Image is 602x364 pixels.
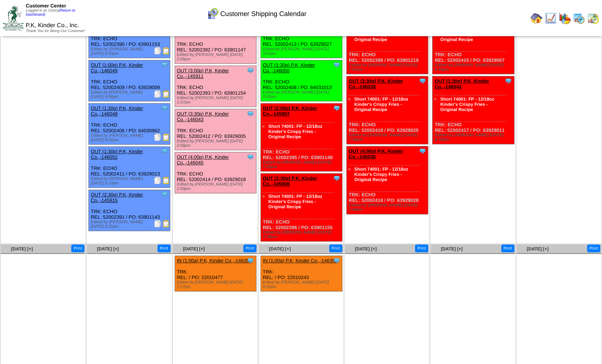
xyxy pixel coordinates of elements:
[11,246,33,251] a: [DATE] [+]
[349,63,428,72] div: Edited by [PERSON_NAME] [DATE] 7:57pm
[501,244,514,252] button: Print
[183,246,205,251] a: [DATE] [+]
[349,148,403,159] a: OUT (4:00p) P.K, Kinder Co.,-146038
[175,256,256,291] div: TRK: REL: / PO: 22010477
[91,90,170,99] div: Edited by [PERSON_NAME] [DATE] 6:06pm
[349,78,403,89] a: OUT (3:30p) P.K, Kinder Co.,-146039
[440,96,494,112] a: Short 74001: FP - 12/18oz Kinder's Crispy Fries - Original Recipe
[441,246,462,251] a: [DATE] [+]
[26,9,75,17] a: (Return to Dashboard)
[263,90,342,99] div: Edited by [PERSON_NAME] [DATE] 5:02pm
[162,220,170,227] img: Bill of Lading
[347,6,428,74] div: TRK: ECHO REL: 52002398 / PO: 63901219
[91,192,143,203] a: OUT (2:30p) P.K, Kinder Co.,-145915
[263,175,317,187] a: OUT (2:30p) P.K, Kinder Co.,-145908
[161,104,168,112] img: Tooltip
[97,246,119,251] a: [DATE] [+]
[347,146,428,214] div: TRK: ECHO REL: 52002418 / PO: 63929028
[177,280,256,289] div: Edited by [PERSON_NAME] [DATE] 7:17pm
[154,47,161,54] img: Packing Slip
[161,191,168,198] img: Tooltip
[587,244,600,252] button: Print
[91,47,170,56] div: Edited by [PERSON_NAME] [DATE] 8:20pm
[220,10,306,18] span: Customer Shipping Calendar
[26,22,79,29] span: P.K, Kinder Co., Inc.
[177,182,256,191] div: Edited by [PERSON_NAME] [DATE] 2:59pm
[26,9,75,17] span: Logged in as Sstory
[177,96,256,105] div: Edited by [PERSON_NAME] [DATE] 2:57pm
[433,76,514,144] div: TRK: ECHO REL: 52002417 / PO: 63929011
[263,47,342,56] div: Edited by [PERSON_NAME] [DATE] 3:02pm
[175,109,256,150] div: TRK: ECHO REL: 52002412 / PO: 63929005
[243,244,256,252] button: Print
[333,61,340,69] img: Tooltip
[154,220,161,227] img: Packing Slip
[419,147,426,155] img: Tooltip
[26,29,85,33] span: Thank You for Being Our Customer!
[349,203,428,212] div: Edited by [PERSON_NAME] [DATE] 7:59pm
[89,190,170,231] div: TRK: ECHO REL: 52002391 / PO: 63901143
[71,244,84,252] button: Print
[91,133,170,142] div: Edited by [PERSON_NAME] [DATE] 8:01pm
[89,60,170,101] div: TRK: ECHO REL: 52002409 / PO: 63929009
[177,154,229,165] a: OUT (4:00p) P.K, Kinder Co.,-146045
[162,47,170,54] img: Bill of Lading
[247,257,254,264] img: Tooltip
[162,90,170,98] img: Bill of Lading
[349,133,428,142] div: Edited by [PERSON_NAME] [DATE] 7:58pm
[434,78,489,89] a: OUT (1:30p) P.K, Kinder Co.,-146042
[177,111,229,122] a: OUT (3:30p) P.K, Kinder Co.,-146043
[177,68,229,79] a: OUT (3:00p) P.K, Kinder Co.,-145911
[161,148,168,155] img: Tooltip
[415,244,428,252] button: Print
[162,177,170,184] img: Bill of Lading
[263,230,342,239] div: Edited by [PERSON_NAME] [DATE] 7:36pm
[263,280,342,289] div: Edited by [PERSON_NAME] [DATE] 8:52pm
[175,66,256,107] div: TRK: ECHO REL: 52002393 / PO: 63901154
[527,246,548,251] a: [DATE] [+]
[261,174,342,241] div: TRK: ECHO REL: 52002396 / PO: 63901155
[355,246,377,251] a: [DATE] [+]
[354,96,408,112] a: Short 74001: FP - 12/18oz Kinder's Crispy Fries - Original Recipe
[268,194,322,209] a: Short 74001: FP - 12/18oz Kinder's Crispy Fries - Original Recipe
[545,12,556,24] img: line_graph.gif
[91,220,170,229] div: Edited by [PERSON_NAME] [DATE] 9:21pm
[26,3,66,9] span: Customer Center
[177,53,256,61] div: Edited by [PERSON_NAME] [DATE] 2:56pm
[263,160,342,169] div: Edited by [PERSON_NAME] [DATE] 7:35pm
[530,12,542,24] img: home.gif
[347,76,428,144] div: TRK: ECHO REL: 52002419 / PO: 63929025
[89,147,170,188] div: TRK: ECHO REL: 52002411 / PO: 63929013
[559,12,571,24] img: graph.gif
[247,67,254,74] img: Tooltip
[269,246,291,251] a: [DATE] [+]
[329,244,342,252] button: Print
[261,256,342,291] div: TRK: REL: / PO: 22010243
[333,257,340,264] img: Tooltip
[419,77,426,85] img: Tooltip
[89,104,170,145] div: TRK: ECHO REL: 52002406 / PO: 64030962
[333,104,340,112] img: Tooltip
[263,258,338,263] a: IN (1:00a) P.K, Kinder Co.,-146355
[261,104,342,171] div: TRK: ECHO REL: 52002395 / PO: 63901148
[91,149,143,160] a: OUT (1:30p) P.K, Kinder Co.,-146052
[505,77,512,85] img: Tooltip
[154,133,161,141] img: Packing Slip
[263,105,317,117] a: OUT (2:00p) P.K, Kinder Co.,-145907
[91,105,143,117] a: OUT (1:30p) P.K, Kinder Co.,-146048
[354,167,408,182] a: Short 74001: FP - 12/18oz Kinder's Crispy Fries - Original Recipe
[177,139,256,148] div: Edited by [PERSON_NAME] [DATE] 2:58pm
[175,152,256,193] div: TRK: ECHO REL: 52002414 / PO: 63929018
[333,174,340,182] img: Tooltip
[161,61,168,69] img: Tooltip
[433,6,514,74] div: TRK: ECHO REL: 52002415 / PO: 63929007
[263,62,315,73] a: OUT (1:30p) P.K, Kinder Co.,-146050
[434,63,514,72] div: Edited by [PERSON_NAME] [DATE] 8:39pm
[154,90,161,98] img: Packing Slip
